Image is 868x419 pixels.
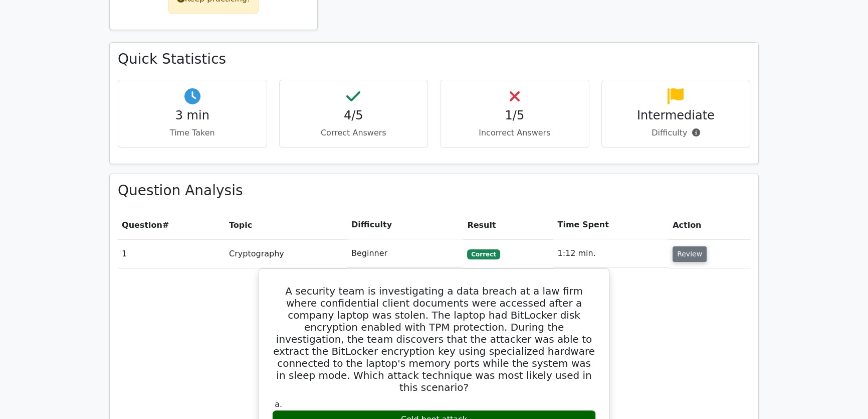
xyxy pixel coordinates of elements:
[610,127,742,139] p: Difficulty
[126,127,259,139] p: Time Taken
[118,182,750,199] h3: Question Analysis
[122,220,162,230] span: Question
[449,108,581,123] h4: 1/5
[225,211,347,239] th: Topic
[347,211,463,239] th: Difficulty
[118,211,225,239] th: #
[288,127,420,139] p: Correct Answers
[673,246,707,262] button: Review
[610,108,742,123] h4: Intermediate
[118,239,225,268] td: 1
[288,108,420,123] h4: 4/5
[449,127,581,139] p: Incorrect Answers
[463,211,553,239] th: Result
[553,239,669,268] td: 1:12 min.
[467,249,500,259] span: Correct
[275,399,282,409] span: a.
[126,108,259,123] h4: 3 min
[669,211,750,239] th: Action
[118,51,750,68] h3: Quick Statistics
[347,239,463,268] td: Beginner
[553,211,669,239] th: Time Spent
[271,285,597,393] h5: A security team is investigating a data breach at a law firm where confidential client documents ...
[225,239,347,268] td: Cryptography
